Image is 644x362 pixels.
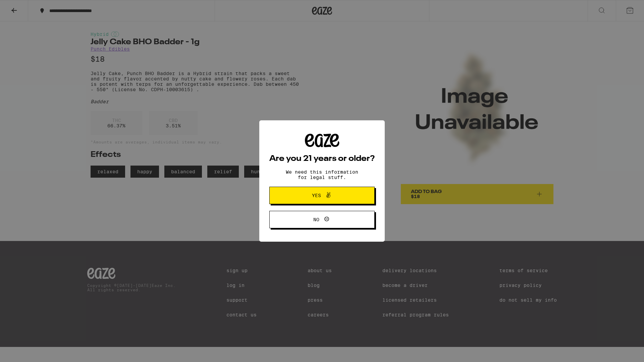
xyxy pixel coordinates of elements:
[269,187,375,204] button: Yes
[313,217,319,222] span: No
[280,169,364,180] p: We need this information for legal stuff.
[269,211,375,228] button: No
[312,193,321,198] span: Yes
[269,155,375,163] h2: Are you 21 years or older?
